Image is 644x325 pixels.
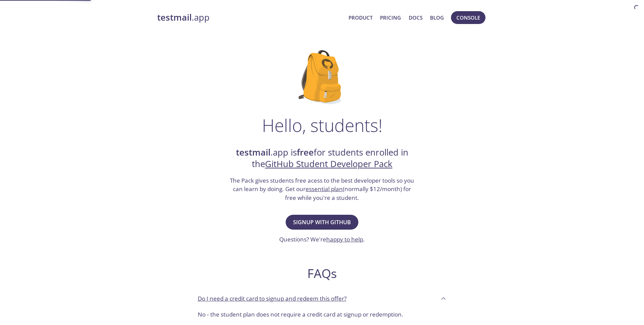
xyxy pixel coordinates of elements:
h2: FAQs [192,266,452,281]
p: Do I need a credit card to signup and redeem this offer? [198,294,347,303]
span: Signup with GitHub [293,217,351,227]
button: Console [451,11,485,24]
h3: Questions? We're . [279,235,365,244]
a: Product [349,13,373,22]
a: Blog [430,13,444,22]
a: GitHub Student Developer Pack [265,158,392,170]
strong: free [297,146,314,158]
a: testmail.app [157,12,343,23]
button: Signup with GitHub [286,215,358,230]
strong: testmail [157,11,192,23]
strong: testmail [236,146,270,158]
h3: The Pack gives students free acess to the best developer tools so you can learn by doing. Get our... [229,176,415,202]
div: Do I need a credit card to signup and redeem this offer? [192,307,452,324]
span: Console [456,13,480,22]
a: happy to help [326,235,363,243]
a: Docs [409,13,423,22]
h1: Hello, students! [262,115,382,135]
a: essential plan [306,185,343,193]
h2: .app is for students enrolled in the [229,147,415,170]
a: Pricing [380,13,401,22]
div: Do I need a credit card to signup and redeem this offer? [192,289,452,307]
p: No - the student plan does not require a credit card at signup or redemption. [198,310,447,319]
img: github-student-backpack.png [299,50,345,104]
